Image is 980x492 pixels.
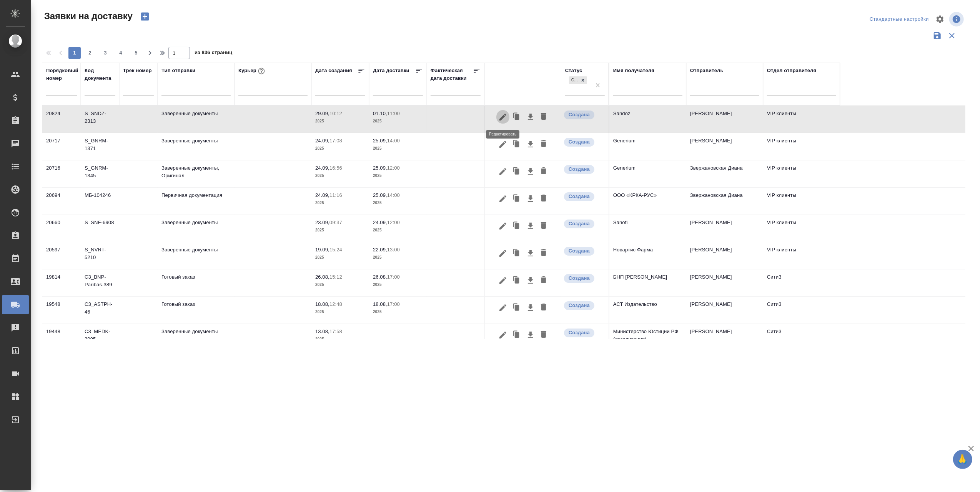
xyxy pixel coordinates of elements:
[373,308,423,316] p: 2025
[42,297,81,324] td: 19548
[496,192,509,206] button: Редактировать
[686,133,763,160] td: [PERSON_NAME]
[42,324,81,351] td: 19448
[42,133,81,160] td: 20717
[315,226,365,234] p: 2025
[315,67,352,74] div: Дата создания
[315,172,365,180] p: 2025
[509,192,524,206] button: Клонировать
[524,300,537,315] button: Скачать
[569,247,590,255] p: Создана
[563,164,605,175] div: Новая заявка, еще не передана в работу
[373,192,387,198] p: 25.09,
[763,242,840,269] td: VIP клиенты
[930,28,945,43] button: Сохранить фильтры
[956,451,969,467] span: 🙏
[524,192,537,206] button: Скачать
[763,133,840,160] td: VIP клиенты
[686,242,763,269] td: [PERSON_NAME]
[373,67,409,74] div: Дата доставки
[537,219,550,233] button: Удалить
[315,138,329,144] p: 24.09,
[949,12,965,26] span: Посмотреть информацию
[686,106,763,133] td: [PERSON_NAME]
[81,269,119,296] td: C3_BNP-Paribas-389
[387,220,400,225] p: 12:00
[569,138,590,146] p: Создана
[387,111,400,116] p: 11:00
[524,110,537,124] button: Скачать
[81,106,119,133] td: S_SNDZ-2313
[763,324,840,351] td: Сити3
[609,269,686,296] td: БНП [PERSON_NAME]
[161,67,195,74] div: Тип отправки
[99,47,111,59] button: 3
[315,254,365,261] p: 2025
[315,281,365,289] p: 2025
[315,308,365,316] p: 2025
[42,188,81,215] td: 20694
[569,329,590,337] p: Создана
[524,273,537,288] button: Скачать
[315,247,329,253] p: 19.09,
[115,47,127,59] button: 4
[373,117,423,125] p: 2025
[373,138,387,144] p: 25.09,
[496,328,509,342] button: Редактировать
[613,67,654,74] div: Имя получателя
[373,226,423,234] p: 2025
[953,450,972,469] button: 🙏
[537,110,550,124] button: Удалить
[373,254,423,261] p: 2025
[686,269,763,296] td: [PERSON_NAME]
[158,106,235,133] td: Заверенные документы
[524,137,537,152] button: Скачать
[329,274,342,280] p: 15:12
[315,111,329,116] p: 29.09,
[373,145,423,152] p: 2025
[868,13,931,25] div: split button
[569,220,590,228] p: Создана
[569,193,590,200] p: Создана
[256,66,266,76] button: При выборе курьера статус заявки автоматически поменяется на «Принята»
[315,117,365,125] p: 2025
[387,165,400,171] p: 12:00
[509,273,524,288] button: Клонировать
[537,246,550,261] button: Удалить
[81,242,119,269] td: S_NVRT-5210
[524,328,537,342] button: Скачать
[569,111,590,119] p: Создана
[373,199,423,207] p: 2025
[84,47,96,59] button: 2
[329,329,342,334] p: 17:58
[387,274,400,280] p: 17:00
[609,188,686,215] td: ООО «КРКА-РУС»
[158,215,235,242] td: Заверенные документы
[569,76,579,84] div: Создана
[945,28,959,43] button: Сбросить фильтры
[315,192,329,198] p: 24.09,
[136,10,154,23] button: Создать
[496,300,509,315] button: Редактировать
[563,328,605,338] div: Новая заявка, еще не передана в работу
[329,220,342,225] p: 09:37
[373,111,387,116] p: 01.10,
[568,76,588,85] div: Создана
[609,106,686,133] td: Sandoz
[158,269,235,296] td: Готовый заказ
[42,10,133,22] span: Заявки на доставку
[509,246,524,261] button: Клонировать
[563,273,605,284] div: Новая заявка, еще не передана в работу
[767,67,816,74] div: Отдел отправителя
[158,242,235,269] td: Заверенные документы
[569,165,590,173] p: Создана
[931,10,949,28] span: Настроить таблицу
[329,192,342,198] p: 11:16
[686,297,763,324] td: [PERSON_NAME]
[686,160,763,187] td: Звержановская Диана
[81,324,119,351] td: C3_MEDK-2095
[81,297,119,324] td: C3_ASTPH-46
[387,138,400,144] p: 14:00
[763,297,840,324] td: Сити3
[609,160,686,187] td: Generium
